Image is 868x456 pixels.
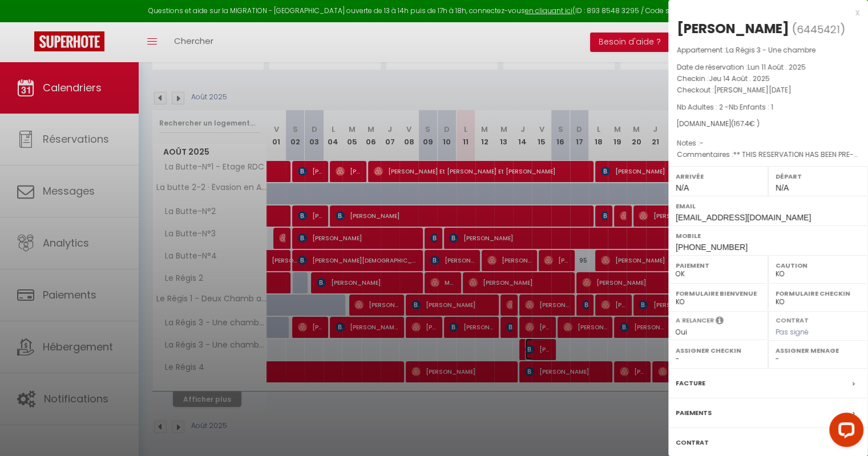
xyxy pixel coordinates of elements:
label: Mobile [676,230,861,241]
span: N/A [676,183,689,192]
p: Date de réservation : [677,62,859,73]
span: Jeu 14 Août . 2025 [709,74,770,83]
label: Email [676,200,861,212]
span: N/A [776,183,789,192]
span: [PHONE_NUMBER] [676,243,748,252]
label: Paiement [676,260,761,271]
label: Assigner Checkin [676,345,761,356]
p: Checkin : [677,73,859,84]
label: Facture [676,377,705,389]
span: ( ) [792,21,845,37]
span: 6445421 [797,22,840,37]
span: Nb Adultes : 2 - [677,102,773,112]
label: Arrivée [676,171,761,182]
p: Notes : [677,138,859,149]
label: Départ [776,171,861,182]
span: La Régis 3 - Une chambre [726,45,815,55]
p: Appartement : [677,45,859,56]
span: Pas signé [776,327,809,337]
i: Sélectionner OUI si vous souhaiter envoyer les séquences de messages post-checkout [716,316,724,328]
span: [EMAIL_ADDRESS][DOMAIN_NAME] [676,213,811,222]
iframe: LiveChat chat widget [820,408,868,456]
p: Checkout : [677,84,859,96]
div: x [668,6,859,19]
label: Formulaire Checkin [776,288,861,299]
label: Contrat [776,316,809,323]
p: Commentaires : [677,149,859,160]
label: Caution [776,260,861,271]
label: Formulaire Bienvenue [676,288,761,299]
span: Nb Enfants : 1 [729,102,773,112]
span: [PERSON_NAME][DATE] [714,85,792,95]
label: Assigner Menage [776,345,861,356]
span: - [700,138,704,148]
span: Lun 11 Août . 2025 [748,62,806,72]
label: Contrat [676,437,709,449]
span: ( € ) [731,119,760,128]
div: [PERSON_NAME] [677,19,789,38]
label: A relancer [676,316,714,325]
div: [DOMAIN_NAME] [677,119,859,130]
label: Paiements [676,407,712,419]
span: 167.4 [734,119,749,128]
